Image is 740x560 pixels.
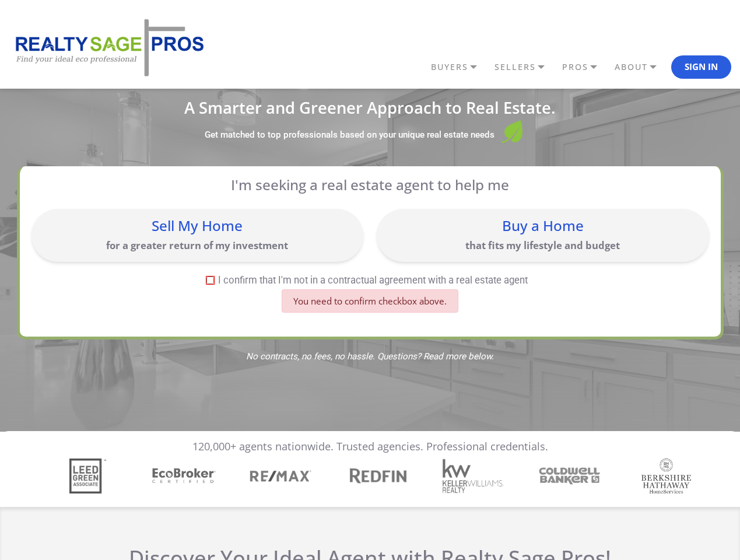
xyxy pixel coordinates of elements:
a: ABOUT [612,57,671,77]
img: Sponsor Logo: Coldwell Banker [536,465,604,487]
p: that fits my lifestyle and budget [383,239,703,252]
div: 3 / 7 [254,459,316,494]
a: BUYERS [428,57,492,77]
input: I confirm that I'm not in a contractual agreement with a real estate agent [206,276,214,284]
a: SELLERS [492,57,559,77]
div: Sell My Home [37,219,357,233]
p: 120,000+ agents nationwide. Trusted agencies. Professional credentials. [192,440,548,453]
img: Sponsor Logo: Leed Green Associate [69,459,106,494]
label: I confirm that I'm not in a contractual agreement with a real estate agent [31,275,703,285]
img: Sponsor Logo: Berkshire Hathaway [641,459,692,494]
img: Sponsor Logo: Remax [249,459,311,494]
img: Sponsor Logo: Redfin [343,465,411,487]
span: No contracts, no fees, no hassle. Questions? Read more below. [17,352,724,361]
div: 6 / 7 [543,465,605,487]
label: Get matched to top professionals based on your unique real estate needs [205,129,494,141]
div: You need to confirm checkbox above. [282,289,458,313]
div: 1 / 7 [61,459,123,494]
h1: A Smarter and Greener Approach to Real Estate. [17,100,724,116]
div: Buy a Home [383,219,703,233]
button: Sign In [671,55,731,79]
p: I'm seeking a real estate agent to help me [47,176,693,193]
div: 2 / 7 [157,466,220,486]
img: Sponsor Logo: Keller Williams Realty [442,459,504,494]
div: 5 / 7 [447,459,509,494]
div: 7 / 7 [639,459,702,494]
a: PROS [559,57,612,77]
img: REALTY SAGE PROS [9,17,207,78]
img: Sponsor Logo: Ecobroker [150,466,218,486]
div: 4 / 7 [350,465,412,487]
p: for a greater return of my investment [37,239,357,252]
